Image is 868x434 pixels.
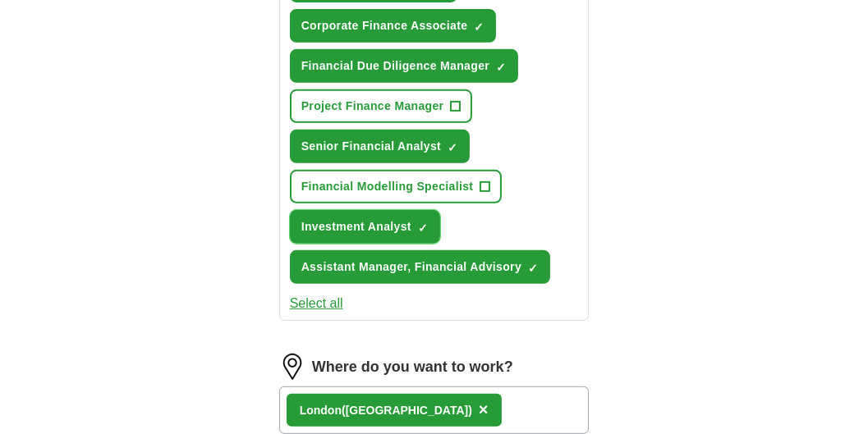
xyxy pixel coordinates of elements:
[301,258,521,276] span: Assistant Manager, Financial Advisory
[301,138,441,155] span: Senior Financial Analyst
[418,222,428,235] span: ✓
[290,9,497,43] button: Corporate Finance Associate✓
[474,21,484,34] span: ✓
[290,294,343,313] button: Select all
[301,218,411,235] span: Investment Analyst
[301,98,444,115] span: Project Finance Manager
[290,210,440,244] button: Investment Analyst✓
[479,400,489,418] span: ×
[290,250,550,284] button: Assistant Manager, Financial Advisory✓
[528,262,538,275] span: ✓
[448,141,457,154] span: ✓
[301,17,468,34] span: Corporate Finance Associate
[496,61,506,74] span: ✓
[342,404,472,417] span: ([GEOGRAPHIC_DATA])
[290,130,470,163] button: Senior Financial Analyst✓
[312,356,513,378] label: Where do you want to work?
[300,402,472,419] div: ndon
[290,49,518,83] button: Financial Due Diligence Manager✓
[300,404,314,417] strong: Lo
[290,89,473,123] button: Project Finance Manager
[290,170,503,203] button: Financial Modelling Specialist
[279,354,305,380] img: location.png
[301,57,489,75] span: Financial Due Diligence Manager
[301,178,474,195] span: Financial Modelling Specialist
[479,398,489,423] button: ×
